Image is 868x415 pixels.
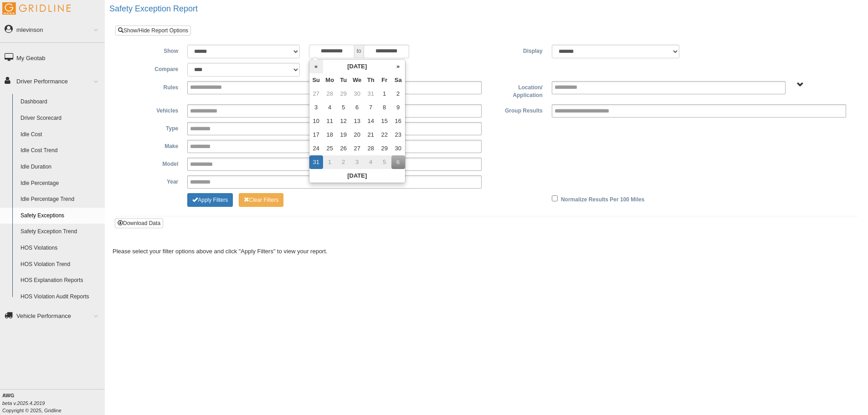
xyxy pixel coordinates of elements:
td: 24 [309,142,323,155]
a: HOS Explanation Reports [16,272,105,289]
td: 1 [323,155,337,169]
th: Mo [323,73,337,87]
td: 10 [309,114,323,128]
label: Compare [122,63,183,74]
th: Th [364,73,378,87]
td: 4 [323,101,337,114]
td: 1 [378,87,391,101]
td: 19 [337,128,350,142]
a: Idle Percentage Trend [16,191,105,208]
th: « [309,60,323,73]
button: Change Filter Options [187,193,233,207]
td: 5 [378,155,391,169]
label: Group Results [486,104,547,115]
td: 29 [378,142,391,155]
td: 9 [391,101,405,114]
label: Display [486,45,547,56]
a: Show/Hide Report Options [115,26,191,36]
td: 25 [323,142,337,155]
td: 6 [391,155,405,169]
a: Idle Percentage [16,175,105,192]
a: HOS Violations [16,240,105,256]
td: 31 [309,155,323,169]
label: Year [122,175,183,186]
td: 8 [378,101,391,114]
td: 30 [391,142,405,155]
label: Model [122,158,183,169]
span: to [354,45,364,58]
td: 3 [350,155,364,169]
td: 5 [337,101,350,114]
span: Please select your filter options above and click "Apply Filters" to view your report. [113,248,328,255]
img: Gridline [2,2,71,15]
td: 31 [364,87,378,101]
td: 2 [391,87,405,101]
button: Download Data [115,218,163,228]
td: 13 [350,114,364,128]
th: » [391,60,405,73]
td: 22 [378,128,391,142]
td: 2 [337,155,350,169]
td: 29 [337,87,350,101]
td: 3 [309,101,323,114]
b: AWG [2,393,14,398]
i: beta v.2025.4.2019 [2,400,45,406]
a: HOS Violation Audit Reports [16,289,105,305]
th: Sa [391,73,405,87]
label: Make [122,140,183,151]
td: 26 [337,142,350,155]
td: 7 [364,101,378,114]
button: Change Filter Options [239,193,284,207]
th: [DATE] [309,169,405,183]
a: Idle Duration [16,159,105,175]
a: Dashboard [16,94,105,110]
a: Safety Exception Trend [16,224,105,240]
a: Safety Exceptions [16,208,105,224]
td: 28 [323,87,337,101]
td: 15 [378,114,391,128]
label: Normalize Results Per 100 Miles [561,193,644,204]
a: Idle Cost [16,127,105,143]
a: HOS Violation Trend [16,256,105,273]
h2: Safety Exception Report [109,5,868,14]
th: Su [309,73,323,87]
th: Fr [378,73,391,87]
a: Driver Scorecard [16,110,105,127]
th: [DATE] [323,60,391,73]
td: 6 [350,101,364,114]
td: 21 [364,128,378,142]
div: Copyright © 2025, Gridline [2,392,105,414]
td: 27 [350,142,364,155]
td: 14 [364,114,378,128]
td: 30 [350,87,364,101]
td: 12 [337,114,350,128]
label: Rules [122,81,183,92]
td: 4 [364,155,378,169]
td: 11 [323,114,337,128]
td: 20 [350,128,364,142]
label: Vehicles [122,104,183,115]
label: Show [122,45,183,56]
th: We [350,73,364,87]
td: 16 [391,114,405,128]
td: 27 [309,87,323,101]
a: Idle Cost Trend [16,143,105,159]
label: Location/ Application [486,81,547,100]
td: 23 [391,128,405,142]
label: Type [122,122,183,133]
td: 28 [364,142,378,155]
th: Tu [337,73,350,87]
td: 18 [323,128,337,142]
td: 17 [309,128,323,142]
